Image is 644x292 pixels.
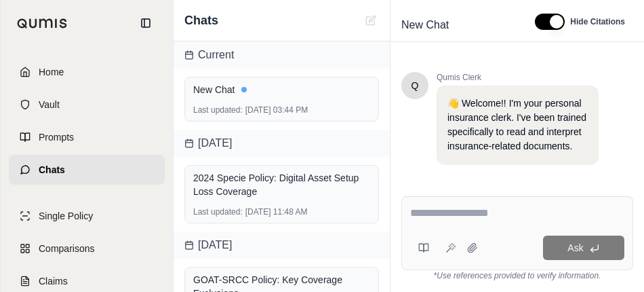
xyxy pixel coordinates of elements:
[9,155,165,185] a: Chats
[9,234,165,263] a: Comparisons
[39,163,65,177] span: Chats
[567,242,583,253] span: Ask
[39,98,60,111] span: Vault
[570,16,625,27] span: Hide Citations
[363,12,379,29] button: New Chat
[193,206,243,217] span: Last updated:
[193,171,370,198] div: 2024 Specie Policy: Digital Asset Setup Loss Coverage
[39,274,68,288] span: Claims
[174,41,390,69] div: Current
[193,83,370,96] div: New Chat
[174,232,390,259] div: [DATE]
[39,242,94,255] span: Comparisons
[193,105,370,115] div: [DATE] 03:44 PM
[135,12,157,34] button: Collapse sidebar
[39,130,74,144] span: Prompts
[396,14,454,36] span: New Chat
[9,122,165,152] a: Prompts
[39,65,64,79] span: Home
[447,96,588,153] p: 👋 Welcome!! I'm your personal insurance clerk. I've been trained specifically to read and interpr...
[193,206,370,217] div: [DATE] 11:48 AM
[9,57,165,87] a: Home
[174,130,390,157] div: [DATE]
[184,11,218,30] span: Chats
[396,14,519,36] div: Edit Title
[401,270,633,281] div: *Use references provided to verify information.
[17,18,68,29] img: Qumis Logo
[543,236,624,260] button: Ask
[9,201,165,231] a: Single Policy
[193,105,243,115] span: Last updated:
[39,209,93,223] span: Single Policy
[9,90,165,120] a: Vault
[437,72,599,83] span: Qumis Clerk
[411,79,419,92] span: Hello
